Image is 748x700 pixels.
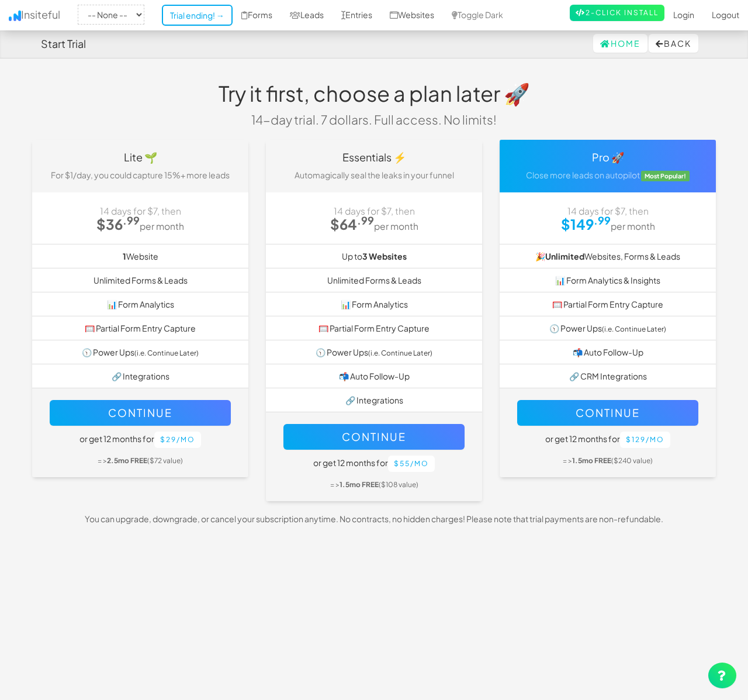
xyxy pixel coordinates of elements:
li: 🥅 Partial Form Entry Capture [32,316,248,340]
b: 1.5mo FREE [572,456,611,465]
button: $55/mo [388,456,435,472]
strong: $149 [561,215,611,233]
button: $29/mo [154,432,201,448]
p: You can upgrade, downgrade, or cancel your subscription anytime. No contracts, no hidden charges!... [23,513,725,525]
small: per month [140,220,184,232]
a: Trial ending! → [162,5,233,26]
li: 🔗 CRM Integrations [500,364,716,388]
p: Automagically seal the leaks in your funnel [275,169,473,181]
b: 1 [123,251,126,261]
li: Website [32,244,248,268]
li: 🕥 Power Ups [500,316,716,340]
strong: $64 [330,215,374,233]
small: per month [611,220,655,232]
li: 📬 Auto Follow-Up [500,340,716,364]
li: 🔗 Integrations [32,364,248,388]
h5: or get 12 months for [50,432,231,448]
small: (i.e. Continue Later) [368,349,432,357]
a: 2-Click Install [570,5,664,21]
li: 🎉 Websites, Forms & Leads [500,244,716,268]
button: $129/mo [620,432,670,448]
button: Continue [517,400,698,426]
sup: .99 [123,213,140,227]
li: 📬 Auto Follow-Up [266,364,482,388]
h5: or get 12 months for [517,432,698,448]
small: = > ($72 value) [98,456,183,465]
li: 🕥 Power Ups [32,340,248,364]
a: Home [593,34,647,53]
button: Back [649,34,698,53]
button: Continue [50,400,231,426]
sup: .99 [594,213,611,227]
h4: Pro 🚀 [508,151,707,163]
strong: $36 [96,215,140,233]
li: Unlimited Forms & Leads [32,268,248,292]
strong: Unlimited [545,251,584,261]
b: 3 Websites [362,251,407,261]
h1: Try it first, choose a plan later 🚀 [149,82,599,105]
button: Continue [283,424,465,450]
small: per month [374,220,418,232]
li: 📊 Form Analytics [266,292,482,316]
span: 14 days for $7, then [567,205,649,216]
li: 📊 Form Analytics [32,292,248,316]
small: (i.e. Continue Later) [602,325,666,333]
li: 🥅 Partial Form Entry Capture [500,292,716,316]
span: Most Popular! [641,171,690,181]
small: (i.e. Continue Later) [134,349,199,357]
h4: Start Trial [41,38,86,50]
p: For $1/day, you could capture 15%+ more leads [41,169,240,181]
li: Up to [266,244,482,268]
li: 🥅 Partial Form Entry Capture [266,316,482,340]
h4: Lite 🌱 [41,151,240,163]
b: 1.5mo FREE [340,480,379,489]
li: 📊 Form Analytics & Insights [500,268,716,292]
li: 🕥 Power Ups [266,340,482,364]
span: Close more leads on autopilot [526,170,640,180]
h4: Essentials ⚡ [275,151,473,163]
span: 14 days for $7, then [334,205,415,216]
b: 2.5mo FREE [107,456,147,465]
span: 14 days for $7, then [100,205,181,216]
p: 14-day trial. 7 dollars. Full access. No limits! [149,111,599,128]
h5: or get 12 months for [283,456,465,472]
small: = > ($240 value) [563,456,653,465]
sup: .99 [357,213,374,227]
small: = > ($108 value) [330,480,418,489]
img: icon.png [9,11,21,21]
li: 🔗 Integrations [266,388,482,412]
li: Unlimited Forms & Leads [266,268,482,292]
